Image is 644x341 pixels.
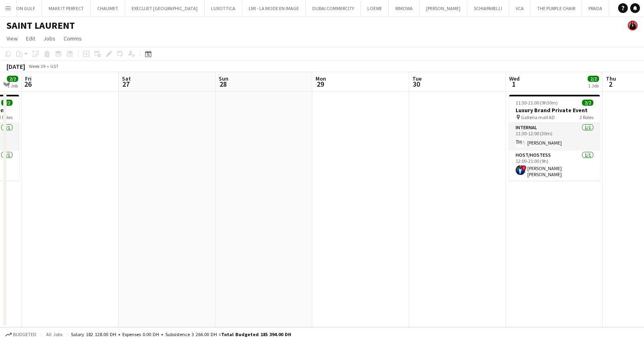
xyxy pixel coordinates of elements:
button: Be-Indie [609,0,640,16]
div: 1 Job [588,83,599,89]
button: DUBAI COMMERCITY [306,0,361,16]
app-job-card: 11:30-21:00 (9h30m)2/2Luxury Brand Private Event Galleria mall AD2 RolesInternal1/111:30-12:00 (3... [509,95,600,181]
span: 2/2 [1,100,13,106]
span: Week 39 [27,63,47,69]
span: Budgeted [13,332,36,337]
span: Total Budgeted 185 394.00 DH [221,331,291,337]
div: [DATE] [6,62,25,70]
span: Wed [509,75,520,82]
app-card-role: Host/Hostess1/112:00-21:00 (9h)![PERSON_NAME] [PERSON_NAME] [509,151,600,181]
button: CHAUMET [91,0,125,16]
span: View [6,35,18,42]
a: Comms [60,33,85,44]
app-card-role: Internal1/111:30-12:00 (30m)[PERSON_NAME] [509,123,600,151]
button: LOEWE [361,0,389,16]
span: 1 [508,79,520,89]
a: View [3,33,21,44]
div: Salary 182 128.00 DH + Expenses 0.00 DH + Subsistence 3 266.00 DH = [71,331,291,337]
span: Galleria mall AD [521,114,555,120]
span: Mon [316,75,326,82]
a: Jobs [40,33,59,44]
span: Sat [122,75,131,82]
span: Comms [64,35,82,42]
button: VCA [509,0,531,16]
button: LUXOTTICA [205,0,242,16]
div: 1 Job [7,83,18,89]
span: 29 [314,79,326,89]
span: All jobs [45,331,64,337]
button: LMI - LA MODE EN IMAGE [242,0,306,16]
span: Sun [219,75,228,82]
app-user-avatar: Maria Fernandes [628,21,638,30]
span: 30 [411,79,422,89]
span: 11:30-21:00 (9h30m) [516,100,558,106]
span: Jobs [43,35,55,42]
span: 2/2 [582,100,593,106]
span: 2/2 [7,76,18,82]
span: Edit [26,35,35,42]
button: MAKE IT PERFECT [42,0,91,16]
span: Thu [606,75,616,82]
h3: Luxury Brand Private Event [509,107,600,114]
span: 28 [218,79,228,89]
span: 2 [605,79,616,89]
button: SCHIAPARELLI [467,0,509,16]
span: Fri [25,75,32,82]
button: PRADA [582,0,609,16]
span: Tue [412,75,422,82]
button: EXECUJET [GEOGRAPHIC_DATA] [125,0,205,16]
span: 27 [121,79,131,89]
button: THE PURPLE CHAIR [531,0,582,16]
div: GST [50,63,59,69]
h1: SAINT LAURENT [6,19,75,32]
span: 2/2 [588,76,599,82]
button: RIMOWA [389,0,420,16]
a: Edit [23,33,38,44]
span: 26 [24,79,32,89]
button: [PERSON_NAME] [420,0,467,16]
span: 2 Roles [580,114,593,120]
button: Budgeted [4,330,38,339]
span: ! [522,165,527,170]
